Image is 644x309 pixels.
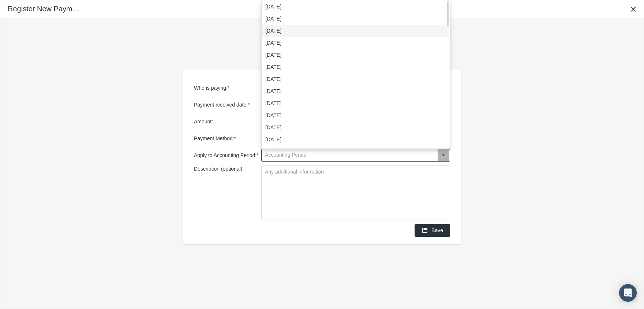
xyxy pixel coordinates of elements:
[262,61,449,73] div: [DATE]
[194,85,228,91] span: Who is paying:
[262,25,449,37] div: [DATE]
[619,284,637,302] div: Open Intercom Messenger
[194,152,257,158] span: Apply to Accounting Period:
[262,13,449,25] div: [DATE]
[262,73,449,85] div: [DATE]
[194,166,244,172] span: Description (optional):
[431,227,443,233] span: Save
[262,97,449,109] div: [DATE]
[262,37,449,49] div: [DATE]
[262,1,449,13] div: [DATE]
[8,4,80,14] div: Register New Payment
[262,122,449,134] div: [DATE]
[194,102,248,108] span: Payment received date:
[262,85,449,97] div: [DATE]
[262,109,449,122] div: [DATE]
[262,134,449,146] div: [DATE]
[194,119,213,124] span: Amount:
[262,49,449,61] div: [DATE]
[194,135,234,141] span: Payment Method:
[627,3,640,16] div: Close
[262,146,449,158] div: [DATE]
[437,149,450,161] div: Select
[415,224,450,237] div: Save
